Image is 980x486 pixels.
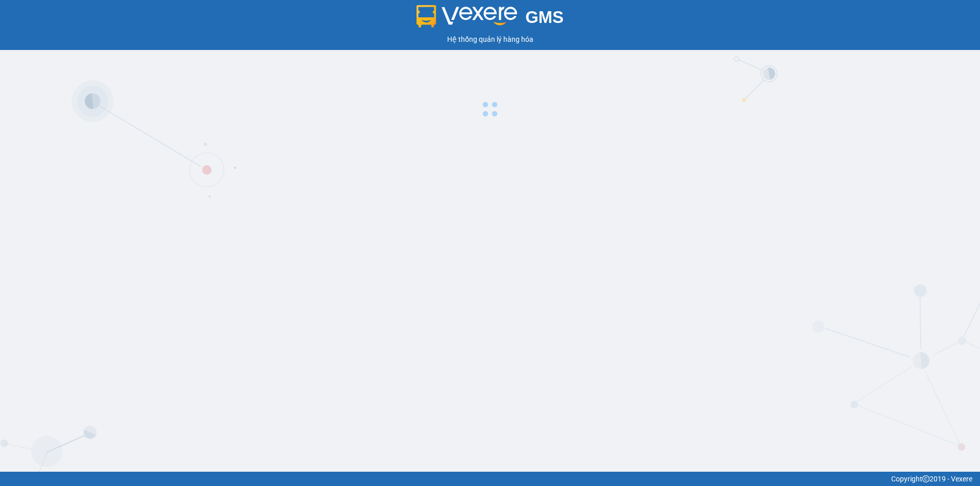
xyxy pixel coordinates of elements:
span: copyright [922,475,929,482]
span: GMS [525,8,563,27]
a: GMS [416,15,564,23]
div: Hệ thống quản lý hàng hóa [3,34,977,45]
div: Copyright 2019 - Vexere [8,473,972,484]
img: logo 2 [416,5,518,28]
